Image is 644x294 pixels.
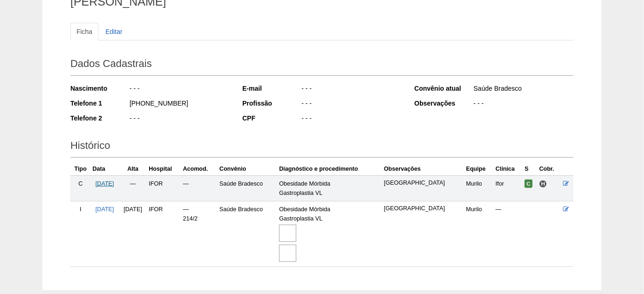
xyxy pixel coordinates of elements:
th: S [523,162,537,176]
div: Saúde Bradesco [473,84,574,95]
h2: Histórico [70,136,574,158]
td: Murilo [464,201,493,267]
td: — [119,175,147,201]
div: I [72,205,89,214]
td: Murilo [464,175,493,201]
a: [DATE] [96,180,114,187]
th: Equipe [464,162,493,176]
th: Hospital [147,162,181,176]
div: - - - [301,99,402,110]
th: Observações [382,162,464,176]
td: Obesidade Mórbida Gastroplastia VL [277,175,382,201]
div: Telefone 2 [70,114,129,123]
div: Observações [414,99,473,108]
div: [PHONE_NUMBER] [129,99,230,110]
div: C [72,179,89,188]
td: Obesidade Mórbida Gastroplastia VL [277,201,382,267]
a: Ficha [70,23,98,40]
td: Saúde Bradesco [218,201,277,267]
div: - - - [129,114,230,125]
td: — [494,201,523,267]
th: Acomod. [181,162,218,176]
td: Ifor [494,175,523,201]
a: Editar [99,23,129,40]
th: Convênio [218,162,277,176]
td: — [181,175,218,201]
p: [GEOGRAPHIC_DATA] [384,205,462,213]
td: IFOR [147,175,181,201]
div: - - - [301,114,402,125]
th: Clínica [494,162,523,176]
div: - - - [129,84,230,95]
th: Data [91,162,119,176]
span: Hospital [539,180,547,188]
div: Nascimento [70,84,129,93]
td: — 214/2 [181,201,218,267]
span: [DATE] [123,206,142,213]
div: E-mail [242,84,301,93]
div: Telefone 1 [70,99,129,108]
td: IFOR [147,201,181,267]
th: Cobr. [537,162,561,176]
div: Convênio atual [414,84,473,93]
th: Diagnóstico e procedimento [277,162,382,176]
p: [GEOGRAPHIC_DATA] [384,179,462,187]
a: [DATE] [96,206,114,213]
td: Saúde Bradesco [218,175,277,201]
div: - - - [301,84,402,95]
h2: Dados Cadastrais [70,54,574,76]
div: CPF [242,114,301,123]
div: - - - [473,99,574,110]
span: Confirmada [525,180,533,188]
th: Alta [119,162,147,176]
div: Profissão [242,99,301,108]
th: Tipo [70,162,91,176]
